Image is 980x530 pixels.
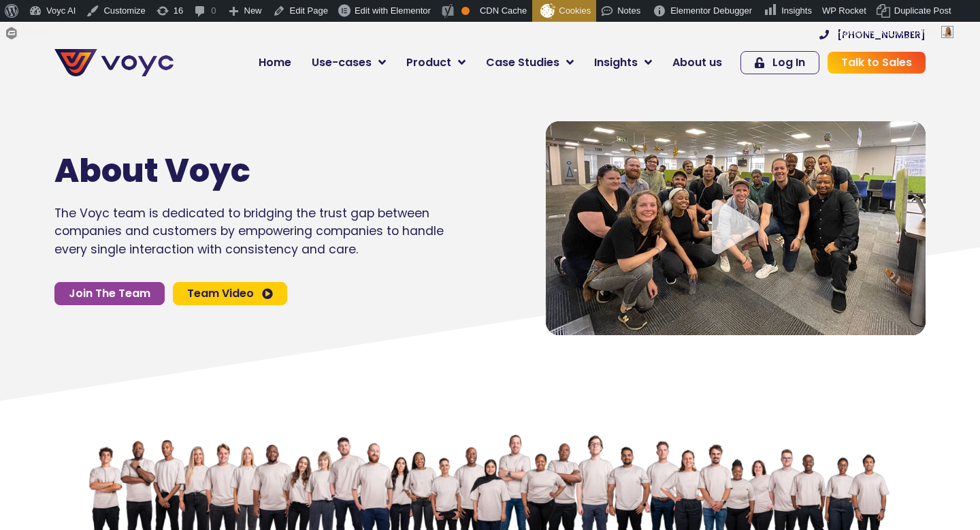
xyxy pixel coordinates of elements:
a: Case Studies [476,49,584,76]
span: Log In [772,57,805,68]
a: Team Video [173,282,287,305]
span: Insights [594,54,638,71]
span: Product [406,54,451,71]
a: Talk to Sales [828,52,926,74]
span: Forms [22,22,48,44]
span: Use-cases [312,54,372,71]
a: About us [662,49,732,76]
span: Join The Team [69,288,150,299]
p: The Voyc team is dedicated to bridging the trust gap between companies and customers by empowerin... [54,204,444,258]
span: Case Studies [486,54,559,71]
img: voyc-full-logo [54,49,174,76]
span: Home [259,54,291,71]
a: Log In [740,51,819,74]
span: [PERSON_NAME] [864,27,937,37]
div: Video play button [708,200,763,256]
span: Talk to Sales [841,57,912,68]
h1: About Voyc [54,151,403,191]
a: Join The Team [54,282,165,305]
a: Product [396,49,476,76]
span: Team Video [187,288,254,299]
a: Insights [584,49,662,76]
span: Edit with Elementor [355,5,431,16]
a: Howdy, [831,22,959,44]
a: Home [248,49,301,76]
a: Use-cases [301,49,396,76]
div: OK [461,7,470,15]
a: [PHONE_NUMBER] [819,30,926,40]
span: About us [672,54,722,71]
